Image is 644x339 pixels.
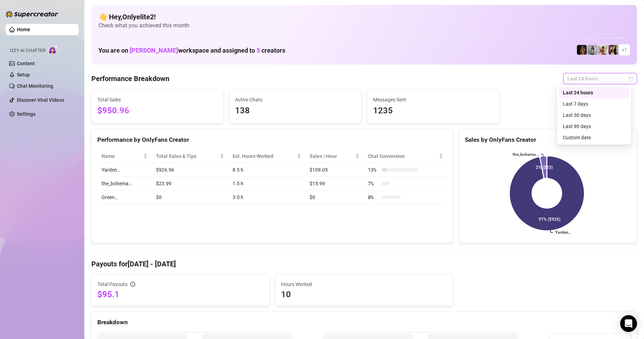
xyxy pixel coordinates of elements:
[310,152,354,160] span: Sales / Hour
[17,83,53,89] a: Chat Monitoring
[130,47,178,54] span: [PERSON_NAME]
[567,73,633,84] span: Last 24 hours
[305,163,364,177] td: $109.05
[563,111,625,119] div: Last 30 days
[97,104,217,118] span: $950.96
[228,163,305,177] td: 8.5 h
[91,74,169,84] h4: Performance Breakdown
[465,135,631,145] div: Sales by OnlyFans Creator
[17,97,64,103] a: Discover Viral Videos
[609,45,618,55] img: AdelDahan
[368,193,379,201] span: 0 %
[152,177,228,191] td: $23.99
[629,77,633,81] span: calendar
[373,96,493,104] span: Messages Sent
[152,191,228,204] td: $0
[622,46,627,54] span: + 1
[563,100,625,108] div: Last 7 days
[577,45,587,55] img: the_bohema
[228,177,305,191] td: 1.5 h
[598,45,608,55] img: Green
[97,177,152,191] td: the_bohema…
[364,149,447,163] th: Chat Conversion
[97,280,128,288] span: Total Payouts
[98,12,630,22] h4: 👋 Hey, Onlyelite2 !
[97,163,152,177] td: Yarden…
[563,122,625,130] div: Last 90 days
[368,180,379,187] span: 7 %
[513,152,539,157] text: the_bohema…
[559,109,630,121] div: Last 30 days
[17,72,30,78] a: Setup
[305,177,364,191] td: $15.99
[97,149,152,163] th: Name
[555,230,571,235] text: Yarden…
[97,289,264,300] span: $95.1
[48,45,59,55] img: AI Chatter
[305,191,364,204] td: $0
[620,315,637,332] div: Open Intercom Messenger
[559,121,630,132] div: Last 90 days
[97,96,217,104] span: Total Sales
[97,191,152,204] td: Green…
[587,45,597,55] img: A
[152,149,228,163] th: Total Sales & Tips
[152,163,228,177] td: $926.96
[130,282,135,287] span: info-circle
[559,87,630,98] div: Last 24 hours
[98,22,630,29] span: Check what you achieved this month
[17,61,35,66] a: Content
[17,111,35,117] a: Settings
[559,132,630,143] div: Custom date
[305,149,364,163] th: Sales / Hour
[17,27,30,32] a: Home
[235,104,355,118] span: 138
[6,11,58,18] img: logo-BBDzfeDw.svg
[256,47,260,54] span: 5
[97,135,447,145] div: Performance by OnlyFans Creator
[368,166,379,174] span: 13 %
[102,152,142,160] span: Name
[281,289,447,300] span: 10
[98,47,285,54] h1: You are on workspace and assigned to creators
[91,259,637,269] h4: Payouts for [DATE] - [DATE]
[563,89,625,97] div: Last 24 hours
[373,104,493,118] span: 1235
[97,318,631,327] div: Breakdown
[559,98,630,109] div: Last 7 days
[368,152,437,160] span: Chat Conversion
[10,47,45,54] span: Izzy AI Chatter
[235,96,355,104] span: Active Chats
[281,280,447,288] span: Hours Worked
[233,152,295,160] div: Est. Hours Worked
[228,191,305,204] td: 3.0 h
[156,152,219,160] span: Total Sales & Tips
[563,134,625,141] div: Custom date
